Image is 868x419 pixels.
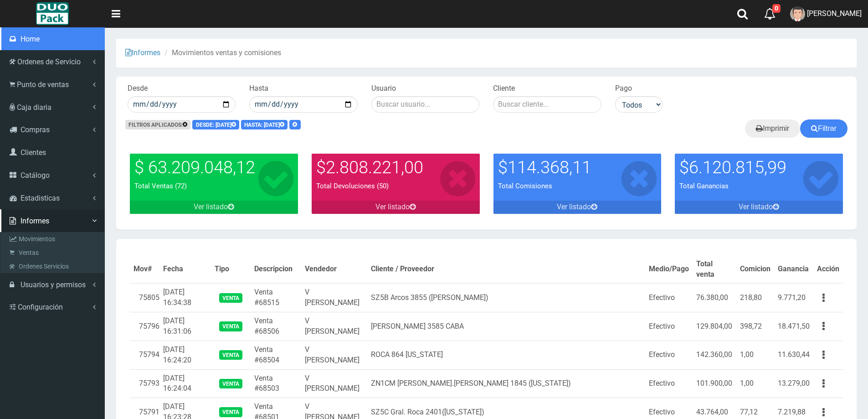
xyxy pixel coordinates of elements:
input: Ingrese la fecha [128,96,236,113]
td: Venta #68503 [251,369,301,398]
label: Hasta [249,83,268,94]
h3: $2.808.221,00 [316,158,475,177]
span: Catálogo [21,171,50,180]
label: Pago [615,83,632,94]
span: Venta [219,350,242,360]
span: Ordenes de Servicio [17,57,81,66]
a: Eliminar todos los filtros [183,121,187,128]
label: Desde [128,83,148,94]
td: 398,72 [736,312,774,341]
li: Movimientos ventas y comisiones [162,48,281,58]
td: Venta #68515 [251,283,301,312]
td: 1,00 [736,341,774,369]
span: [PERSON_NAME] [807,9,862,18]
td: 75794 [130,341,159,369]
td: ROCA 864 [US_STATE] [367,341,645,369]
a: Imprimir [745,119,800,138]
th: Fecha [159,255,211,284]
td: 76.380,00 [693,283,736,312]
span: Compras [21,125,50,134]
span: Home [21,35,40,43]
span: Filtros aplicados: [125,120,190,129]
td: [DATE] 16:24:04 [159,369,211,398]
td: Efectivo [645,312,693,341]
td: Efectivo [645,341,693,369]
button: Filtrar [800,119,847,138]
td: 1,00 [736,369,774,398]
td: 75796 [130,312,159,341]
th: Mov# [130,255,159,284]
img: User Image [790,6,805,21]
a: eliminar filtro [231,121,236,128]
td: V [PERSON_NAME] [301,312,368,341]
td: Venta #68506 [251,312,301,341]
th: Tipo [211,255,251,284]
th: Total venta [693,255,736,284]
td: 218,80 [736,283,774,312]
span: Estadisticas [21,194,60,202]
th: Acción [813,255,843,284]
th: Descripcion [251,255,301,284]
label: Cliente [493,83,515,94]
span: Venta [219,293,242,303]
td: 13.279,00 [774,369,813,398]
input: Buscar usuario... [371,96,479,113]
td: 101.900,00 [693,369,736,398]
span: Venta [219,407,242,417]
a: Ordenes Servicios [3,259,104,273]
span: Usuarios y permisos [21,280,86,289]
th: Cliente / Proveedor [367,255,645,284]
span: Desde: [DATE] [192,120,239,129]
span: Clientes [21,148,46,157]
span: Venta [219,379,242,388]
td: ZN1CM [PERSON_NAME].[PERSON_NAME] 1845 ([US_STATE]) [367,369,645,398]
td: [PERSON_NAME] 3585 CABA [367,312,645,341]
td: SZ5B Arcos 3855 ([PERSON_NAME]) [367,283,645,312]
td: Venta #68504 [251,341,301,369]
span: Venta [219,321,242,331]
p: Total Comisiones [498,181,657,191]
td: 9.771,20 [774,283,813,312]
a: Ver listado [312,201,480,214]
th: Comicion [736,255,774,284]
h3: $ 63.209.048,12 [134,158,293,177]
th: Vendedor [301,255,368,284]
a: Informes [125,48,160,57]
span: Informes [21,217,49,225]
td: 11.630,44 [774,341,813,369]
a: Ver listado [493,201,662,214]
p: Total Ganancias [679,181,838,191]
td: Efectivo [645,283,693,312]
td: 75793 [130,369,159,398]
td: V [PERSON_NAME] [301,341,368,369]
th: Medio/Pago [645,255,693,284]
label: Usuario [371,83,396,94]
a: Ver listado [130,201,298,214]
td: V [PERSON_NAME] [301,283,368,312]
td: [DATE] 16:34:38 [159,283,211,312]
span: Punto de ventas [17,80,69,89]
td: [DATE] 16:24:20 [159,341,211,369]
input: Buscar cliente... [493,96,601,113]
td: 75805 [130,283,159,312]
a: Movimientos [3,232,104,246]
td: 129.804,00 [693,312,736,341]
td: 142.360,00 [693,341,736,369]
h3: $114.368,11 [498,158,657,177]
p: Total Devoluciones (50) [316,181,475,191]
td: Efectivo [645,369,693,398]
span: Caja diaria [17,103,51,112]
a: Ver listado [675,201,843,214]
p: Total Ventas (72) [134,181,293,191]
img: Logo grande [36,2,68,25]
span: Configuración [18,303,63,311]
a: eliminar filtro [280,121,284,128]
input: Ingrese la fecha [249,96,357,113]
td: [DATE] 16:31:06 [159,312,211,341]
a: eliminar filtro [293,121,297,128]
th: Ganancia [774,255,813,284]
h3: $6.120.815,99 [679,158,838,177]
span: Hasta: [DATE] [241,120,288,129]
span: 0 [772,4,781,13]
td: V [PERSON_NAME] [301,369,368,398]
